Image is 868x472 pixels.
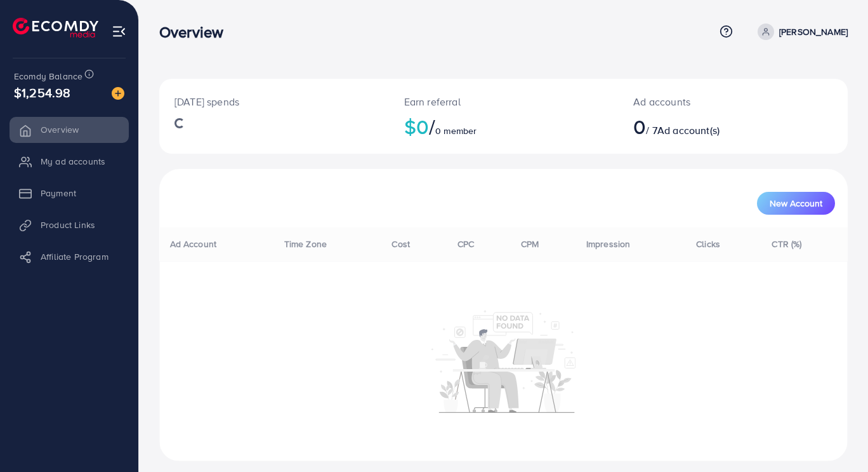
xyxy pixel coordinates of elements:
span: 0 [633,112,646,141]
img: menu [112,24,126,39]
span: $1,254.98 [14,83,70,102]
h3: Overview [159,23,233,41]
span: Ecomdy Balance [14,70,82,83]
span: New Account [770,199,822,208]
span: Ad account(s) [657,123,720,137]
h2: / 7 [633,114,775,138]
span: / [429,112,435,141]
p: Earn referral [404,94,603,109]
img: image [112,87,124,100]
p: [DATE] spends [174,94,374,109]
span: 0 member [435,125,477,137]
button: New Account [757,192,835,215]
h2: $0 [404,114,603,138]
p: Ad accounts [633,94,775,109]
p: [PERSON_NAME] [779,24,848,39]
img: logo [13,18,98,37]
a: [PERSON_NAME] [753,24,848,40]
